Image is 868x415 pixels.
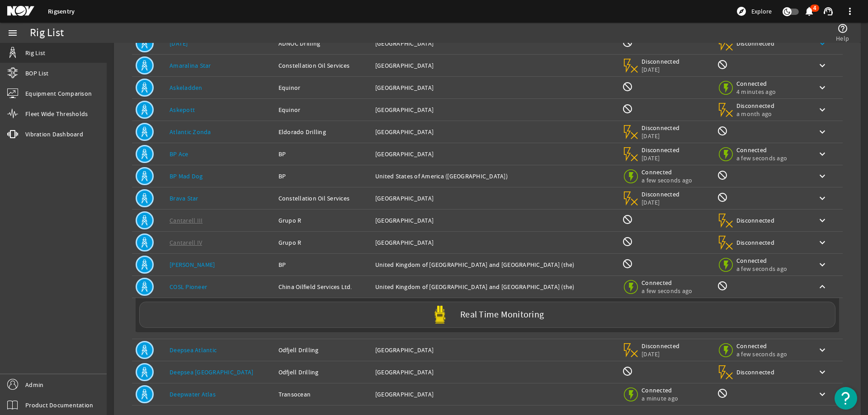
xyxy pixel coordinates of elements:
[278,345,368,354] div: Odfjell Drilling
[817,389,828,400] mat-icon: keyboard_arrow_down
[278,127,368,136] div: Eldorado Drilling
[278,149,368,159] div: BP
[732,4,775,19] button: Explore
[375,83,615,92] div: [GEOGRAPHIC_DATA]
[170,106,195,114] a: Askepott
[717,59,728,70] mat-icon: Rig Monitoring not available for this rig
[25,48,45,57] span: Rig List
[622,214,633,225] mat-icon: BOP Monitoring not available for this rig
[736,238,775,247] span: Disconnected
[817,82,828,93] mat-icon: keyboard_arrow_down
[25,89,92,98] span: Equipment Comparison
[817,126,828,137] mat-icon: keyboard_arrow_down
[717,170,728,181] mat-icon: Rig Monitoring not available for this rig
[375,61,615,70] div: [GEOGRAPHIC_DATA]
[736,79,776,88] span: Connected
[278,39,368,48] div: ADNOC Drilling
[170,150,189,158] a: BP Ace
[804,6,815,17] mat-icon: notifications
[170,128,211,136] a: Atlantic Zonda
[170,39,188,47] a: [DATE]
[642,146,680,154] span: Disconnected
[278,216,368,225] div: Grupo R
[836,34,849,43] span: Help
[642,57,680,65] span: Disconnected
[278,282,368,291] div: China Oilfield Services Ltd.
[717,192,728,203] mat-icon: Rig Monitoring not available for this rig
[375,390,615,399] div: [GEOGRAPHIC_DATA]
[736,88,776,96] span: 4 minutes ago
[642,287,692,295] span: a few seconds ago
[622,103,633,114] mat-icon: BOP Monitoring not available for this rig
[622,258,633,269] mat-icon: BOP Monitoring not available for this rig
[751,7,772,16] span: Explore
[278,83,368,92] div: Equinor
[375,368,615,377] div: [GEOGRAPHIC_DATA]
[136,302,839,328] a: Real Time Monitoring
[736,256,787,265] span: Connected
[642,386,680,394] span: Connected
[278,61,368,70] div: Constellation Oil Services
[170,346,217,354] a: Deepsea Atlantic
[622,366,633,377] mat-icon: BOP Monitoring not available for this rig
[30,28,64,37] div: Rig List
[736,39,775,47] span: Disconnected
[431,306,449,324] img: Yellowpod.svg
[736,154,787,162] span: a few seconds ago
[278,368,368,377] div: Odfjell Drilling
[7,28,18,38] mat-icon: menu
[375,282,615,291] div: United Kingdom of [GEOGRAPHIC_DATA] and [GEOGRAPHIC_DATA] (the)
[170,172,203,180] a: BP Mad Dog
[817,104,828,115] mat-icon: keyboard_arrow_down
[170,283,207,291] a: COSL Pioneer
[642,124,680,132] span: Disconnected
[170,216,203,224] a: Cantarell III
[375,216,615,225] div: [GEOGRAPHIC_DATA]
[817,149,828,159] mat-icon: keyboard_arrow_down
[375,260,615,269] div: United Kingdom of [GEOGRAPHIC_DATA] and [GEOGRAPHIC_DATA] (the)
[25,401,93,410] span: Product Documentation
[817,60,828,71] mat-icon: keyboard_arrow_down
[817,215,828,226] mat-icon: keyboard_arrow_down
[375,105,615,114] div: [GEOGRAPHIC_DATA]
[642,176,692,184] span: a few seconds ago
[278,194,368,203] div: Constellation Oil Services
[170,368,253,376] a: Deepsea [GEOGRAPHIC_DATA]
[736,342,787,350] span: Connected
[278,105,368,114] div: Equinor
[817,281,828,292] mat-icon: keyboard_arrow_up
[170,261,215,269] a: [PERSON_NAME]
[278,390,368,399] div: Transocean
[817,367,828,378] mat-icon: keyboard_arrow_down
[375,172,615,181] div: United States of America ([GEOGRAPHIC_DATA])
[717,280,728,291] mat-icon: Rig Monitoring not available for this rig
[375,127,615,136] div: [GEOGRAPHIC_DATA]
[736,146,787,154] span: Connected
[736,265,787,273] span: a few seconds ago
[642,154,680,162] span: [DATE]
[817,171,828,182] mat-icon: keyboard_arrow_down
[25,109,88,118] span: Fleet Wide Thresholds
[375,149,615,159] div: [GEOGRAPHIC_DATA]
[642,350,680,358] span: [DATE]
[642,65,680,74] span: [DATE]
[170,194,198,202] a: Brava Star
[278,260,368,269] div: BP
[170,238,202,247] a: Cantarell IV
[835,387,857,410] button: Open Resource Center
[375,345,615,354] div: [GEOGRAPHIC_DATA]
[817,259,828,270] mat-icon: keyboard_arrow_down
[25,69,48,78] span: BOP List
[736,102,775,110] span: Disconnected
[837,23,848,34] mat-icon: help_outline
[817,237,828,248] mat-icon: keyboard_arrow_down
[717,388,728,399] mat-icon: Rig Monitoring not available for this rig
[460,310,544,320] label: Real Time Monitoring
[736,350,787,358] span: a few seconds ago
[622,81,633,92] mat-icon: BOP Monitoring not available for this rig
[839,0,861,22] button: more_vert
[25,130,83,139] span: Vibration Dashboard
[278,238,368,247] div: Grupo R
[48,7,75,16] a: Rigsentry
[736,6,747,17] mat-icon: explore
